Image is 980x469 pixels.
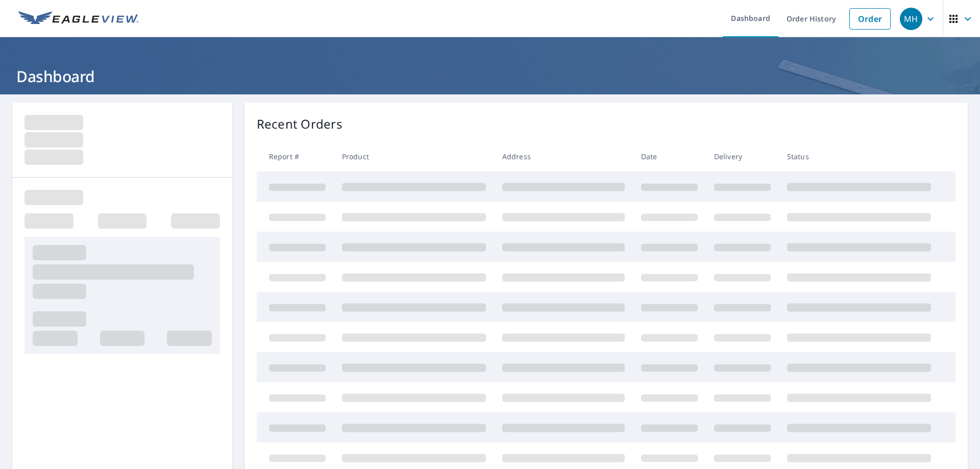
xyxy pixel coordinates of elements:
th: Status [779,141,939,171]
img: EV Logo [18,11,139,27]
a: Order [849,8,891,30]
h1: Dashboard [12,66,968,87]
th: Date [633,141,706,171]
th: Address [494,141,633,171]
div: MH [900,8,922,30]
th: Report # [257,141,334,171]
th: Delivery [706,141,779,171]
th: Product [334,141,494,171]
p: Recent Orders [257,115,342,133]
